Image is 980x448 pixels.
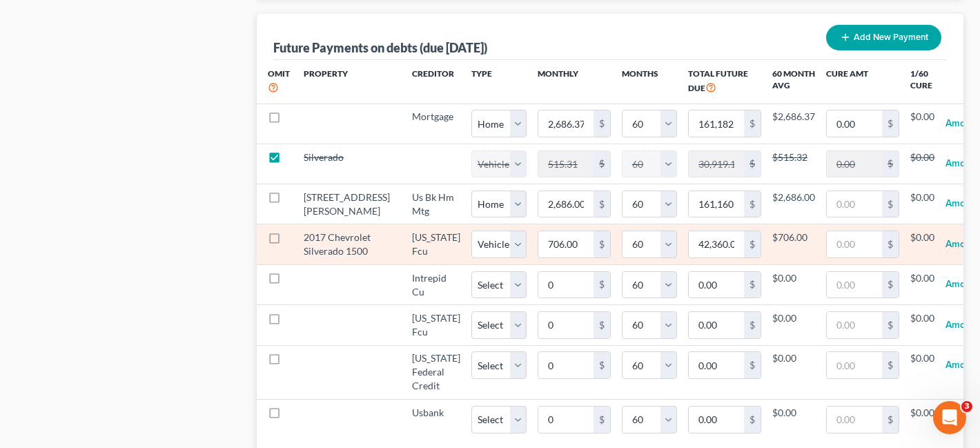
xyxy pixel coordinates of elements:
input: 0.00 [689,312,744,338]
td: Intrepid Cu [401,264,471,304]
th: Cure Amt [815,60,910,104]
td: Silverado [293,144,401,184]
input: 0.00 [689,272,744,298]
div: $ [594,110,610,137]
input: 0.00 [538,231,594,257]
td: Us Bk Hm Mtg [401,184,471,224]
th: Creditor [401,60,471,104]
td: $0.00 [910,305,934,345]
input: 0.00 [538,191,594,217]
th: Property [293,60,401,104]
td: [US_STATE] Federal Credit [401,345,471,399]
th: 60 Month Avg [772,60,815,104]
input: 0.00 [538,151,594,177]
button: Add New Payment [826,25,941,50]
td: $0.00 [910,264,934,304]
td: $0.00 [772,305,815,345]
td: [US_STATE] Fcu [401,305,471,345]
th: Omit [257,60,293,104]
th: 1/60 Cure [910,60,934,104]
td: $0.00 [910,345,934,399]
div: $ [744,191,761,217]
input: 0.00 [827,110,882,137]
input: 0.00 [538,110,594,137]
input: 0.00 [827,151,882,177]
input: 0.00 [689,352,744,378]
div: $ [744,352,761,378]
td: $706.00 [772,224,815,264]
input: 0.00 [689,191,744,217]
td: [US_STATE] Fcu [401,224,471,264]
td: Usbank [401,400,471,440]
td: $0.00 [772,264,815,304]
td: $515.32 [772,144,815,184]
td: $0.00 [772,400,815,440]
th: Months [622,60,677,104]
td: $0.00 [772,345,815,399]
div: $ [744,110,761,137]
div: $ [882,151,899,177]
div: $ [744,312,761,338]
td: $0.00 [910,184,934,224]
th: Total Future Due [677,60,772,104]
div: $ [882,231,899,257]
div: $ [882,312,899,338]
input: 0.00 [538,272,594,298]
td: $0.00 [910,144,934,184]
div: $ [594,231,610,257]
td: $2,686.00 [772,184,815,224]
input: 0.00 [827,352,882,378]
th: Type [471,60,527,104]
input: 0.00 [689,110,744,137]
div: Future Payments on debts (due [DATE]) [273,39,487,56]
input: 0.00 [689,231,744,257]
div: $ [744,231,761,257]
div: $ [882,407,899,433]
input: 0.00 [689,407,744,433]
input: 0.00 [827,407,882,433]
div: $ [594,312,610,338]
td: 2017 Chevrolet Silverado 1500 [293,224,401,264]
input: 0.00 [827,272,882,298]
div: $ [594,151,610,177]
td: $0.00 [910,224,934,264]
div: $ [882,110,899,137]
input: 0.00 [689,151,744,177]
div: $ [594,407,610,433]
td: $0.00 [910,104,934,144]
div: $ [882,272,899,298]
div: $ [594,272,610,298]
div: $ [594,352,610,378]
span: 3 [961,401,972,412]
div: $ [594,191,610,217]
th: Monthly [527,60,622,104]
td: $2,686.37 [772,104,815,144]
div: $ [744,272,761,298]
div: $ [744,151,761,177]
td: Mortgage [401,104,471,144]
input: 0.00 [827,191,882,217]
input: 0.00 [538,407,594,433]
input: 0.00 [827,312,882,338]
td: $0.00 [910,400,934,440]
input: 0.00 [827,231,882,257]
div: $ [882,191,899,217]
div: $ [744,407,761,433]
td: [STREET_ADDRESS][PERSON_NAME] [293,184,401,224]
iframe: Intercom live chat [933,401,966,434]
div: $ [882,352,899,378]
input: 0.00 [538,312,594,338]
input: 0.00 [538,352,594,378]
